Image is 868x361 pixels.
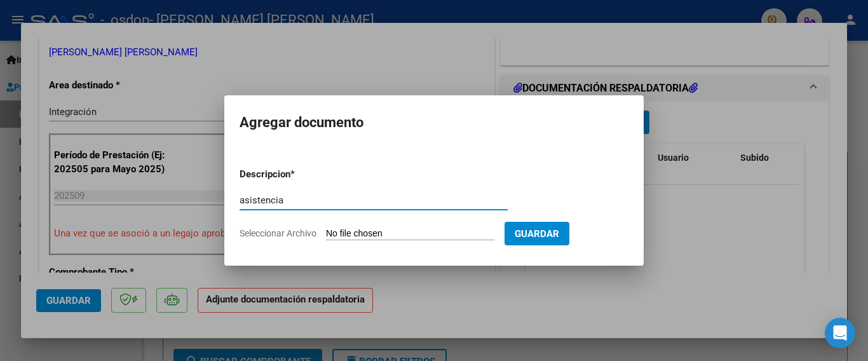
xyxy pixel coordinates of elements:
span: Guardar [515,228,559,240]
h2: Agregar documento [240,111,628,135]
button: Guardar [505,222,569,245]
div: Open Intercom Messenger [825,318,855,348]
span: Seleccionar Archivo [240,228,316,238]
p: Descripcion [240,167,356,182]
